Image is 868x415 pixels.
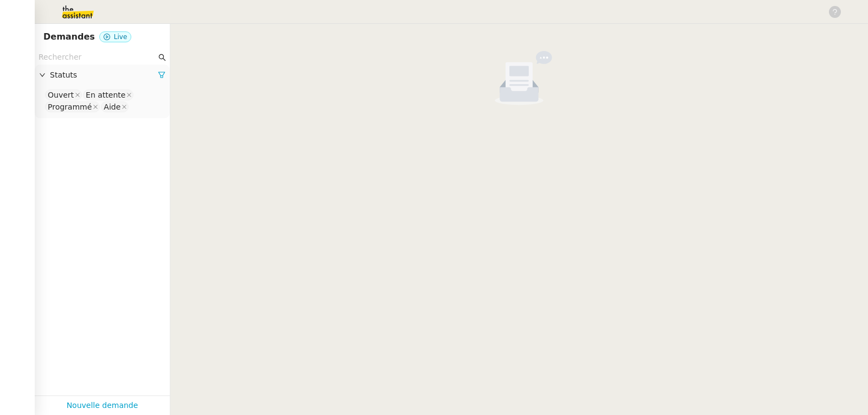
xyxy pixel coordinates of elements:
div: Statuts [35,65,170,86]
div: Programmé [48,102,92,112]
div: Aide [104,102,120,112]
div: En attente [86,90,125,100]
input: Rechercher [39,51,156,63]
nz-page-header-title: Demandes [43,29,95,44]
span: Statuts [50,69,158,81]
a: Nouvelle demande [67,399,138,412]
nz-select-item: Ouvert [45,90,82,100]
span: Live [114,33,127,41]
div: Ouvert [48,90,74,100]
nz-select-item: En attente [83,90,133,100]
nz-select-item: Programmé [45,101,100,112]
nz-select-item: Aide [101,101,129,112]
